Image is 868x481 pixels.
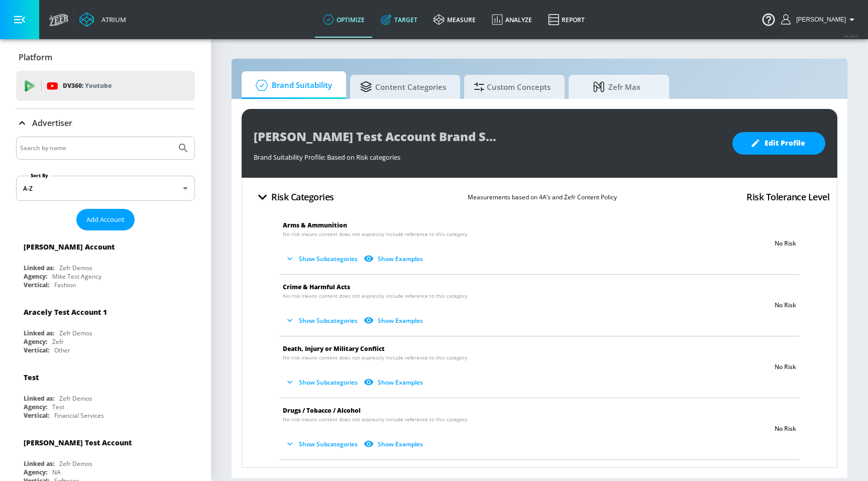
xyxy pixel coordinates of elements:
div: Agency: [24,272,47,281]
a: optimize [315,2,373,38]
span: No risk means content does not expressly include reference to this category. [283,416,469,423]
a: Atrium [79,12,126,27]
p: No Risk [775,425,796,433]
p: Advertiser [32,117,72,129]
div: Zefr [52,337,64,346]
button: Show Examples [362,312,427,329]
div: Aracely Test Account 1Linked as:Zefr DemosAgency:ZefrVertical:Other [16,300,195,357]
p: DV360: [63,80,112,91]
span: Zefr Max [579,75,655,99]
a: Report [540,2,593,38]
div: Vertical: [24,411,49,420]
p: Youtube [85,80,112,91]
span: No risk means content does not expressly include reference to this category. [283,354,469,362]
div: NA [52,468,61,476]
div: Agency: [24,337,47,346]
div: Advertiser [16,109,195,137]
button: Show Examples [362,251,427,267]
button: [PERSON_NAME] [781,14,858,26]
div: [PERSON_NAME] AccountLinked as:Zefr DemosAgency:Mike Test AgencyVertical:Fashion [16,234,195,292]
span: Brand Suitability [252,73,332,97]
div: Aracely Test Account 1 [24,307,107,317]
div: Atrium [97,15,126,24]
div: Vertical: [24,281,49,289]
div: Linked as: [24,329,54,337]
button: Show Examples [362,374,427,391]
div: Linked as: [24,264,54,272]
div: Vertical: [24,346,49,354]
a: Target [373,2,425,38]
div: Zefr Demos [59,329,92,337]
button: Open Resource Center [754,5,783,33]
span: Crime & Harmful Acts [283,283,350,291]
div: A-Z [16,176,195,201]
h4: Risk Tolerance Level [746,190,829,204]
span: Drugs / Tobacco / Alcohol [283,406,361,415]
div: Test [52,403,64,411]
p: No Risk [775,301,796,309]
label: Sort By [29,172,50,179]
span: Content Categories [360,75,446,99]
p: Measurements based on 4A’s and Zefr Content Policy [468,192,617,202]
div: Zefr Demos [59,264,92,272]
div: DV360: Youtube [16,71,195,101]
span: Arms & Ammunition [283,221,347,229]
div: Zefr Demos [59,394,92,403]
div: Financial Services [54,411,104,420]
div: Fashion [54,281,76,289]
span: Add Account [86,214,125,225]
div: [PERSON_NAME] Test Account [24,438,132,447]
span: login as: michael.villalobos@zefr.com [792,16,846,23]
button: Add Account [76,209,135,230]
input: Search by name [20,142,172,155]
a: Analyze [484,2,540,38]
div: Test [24,373,39,382]
span: Edit Profile [752,137,805,150]
button: Risk Categories [250,185,338,209]
div: Mike Test Agency [52,272,101,281]
div: Agency: [24,468,47,476]
div: Other [54,346,70,354]
p: Platform [19,52,52,63]
div: Linked as: [24,394,54,403]
p: No Risk [775,363,796,371]
div: Linked as: [24,459,54,468]
div: TestLinked as:Zefr DemosAgency:TestVertical:Financial Services [16,365,195,422]
div: Zefr Demos [59,459,92,468]
button: Show Subcategories [283,436,362,452]
button: Show Subcategories [283,251,362,267]
div: Brand Suitability Profile: Based on Risk categories [254,148,722,162]
h4: Risk Categories [271,190,334,204]
p: No Risk [775,239,796,248]
button: Show Subcategories [283,374,362,391]
span: Custom Concepts [474,75,551,99]
a: measure [425,2,484,38]
span: Death, Injury or Military Conflict [283,344,385,353]
span: No risk means content does not expressly include reference to this category. [283,230,469,238]
div: Platform [16,43,195,71]
button: Show Examples [362,436,427,452]
span: v 4.24.0 [844,33,858,39]
div: [PERSON_NAME] Account [24,242,115,252]
button: Show Subcategories [283,312,362,329]
div: Agency: [24,403,47,411]
span: No risk means content does not expressly include reference to this category. [283,292,469,300]
button: Edit Profile [732,132,825,155]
